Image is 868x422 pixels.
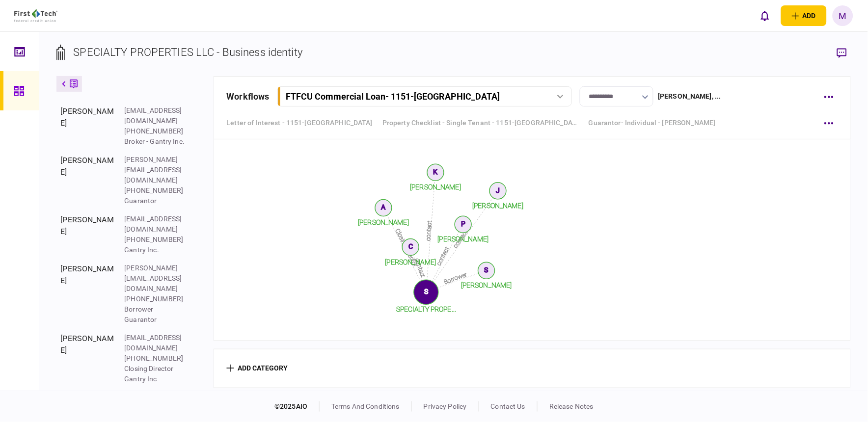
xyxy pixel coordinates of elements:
div: [PERSON_NAME][EMAIL_ADDRESS][DOMAIN_NAME] [124,155,188,185]
text: C [408,243,413,251]
div: [PHONE_NUMBER] [124,353,188,364]
img: client company logo [14,9,58,22]
div: workflows [226,90,269,103]
div: Broker - Gantry Inc. [124,136,188,147]
tspan: [PERSON_NAME] [410,183,461,191]
text: J [496,186,500,194]
text: P [461,220,465,228]
div: © 2025 AIO [274,401,320,412]
div: [PHONE_NUMBER] [124,126,188,136]
text: Borrower [443,271,468,286]
text: A [381,203,386,211]
div: Guarantor [124,315,188,325]
div: [PERSON_NAME] [60,214,114,255]
div: [PERSON_NAME] [60,263,114,325]
a: release notes [549,402,594,410]
button: FTFCU Commercial Loan- 1151-[GEOGRAPHIC_DATA] [277,86,572,106]
div: [PHONE_NUMBER] [124,294,188,304]
a: Guarantor- Individual - [PERSON_NAME] [589,118,716,128]
tspan: [PERSON_NAME] [385,258,436,266]
a: Property Checklist - Single Tenant - 1151-[GEOGRAPHIC_DATA], [GEOGRAPHIC_DATA], [GEOGRAPHIC_DATA] [382,118,579,128]
div: SPECIALTY PROPERTIES LLC - Business identity [73,44,302,60]
text: K [434,168,438,176]
div: Gantry Inc [124,374,188,384]
a: privacy policy [424,402,467,410]
button: open adding identity options [781,5,827,26]
text: S [424,288,428,295]
tspan: [PERSON_NAME] [358,219,409,227]
div: [PHONE_NUMBER] [124,185,188,196]
text: contact [414,257,427,278]
div: Guarantor [124,196,188,206]
div: Borrower [124,304,188,315]
div: [PERSON_NAME] , ... [658,91,721,102]
text: contact [425,221,433,241]
div: FTFCU Commercial Loan - 1151-[GEOGRAPHIC_DATA] [286,91,500,102]
tspan: [PERSON_NAME] [461,282,512,290]
a: terms and conditions [331,402,400,410]
a: contact us [491,402,525,410]
div: [PERSON_NAME] [60,333,114,384]
div: [PERSON_NAME] [60,155,114,206]
text: S [485,266,488,274]
div: Closing Director [124,364,188,374]
div: [PERSON_NAME][EMAIL_ADDRESS][DOMAIN_NAME] [124,263,188,294]
button: open notifications list [755,5,775,26]
div: [EMAIL_ADDRESS][DOMAIN_NAME] [124,333,188,353]
div: Gantry Inc. [124,245,188,255]
div: [EMAIL_ADDRESS][DOMAIN_NAME] [124,105,188,126]
button: add category [226,365,288,372]
div: [PERSON_NAME] [60,105,114,147]
a: Letter of Interest - 1151-[GEOGRAPHIC_DATA] [226,118,373,128]
text: contact [435,246,451,267]
tspan: SPECIALTY PROPE... [396,305,456,313]
button: M [833,5,853,26]
div: [EMAIL_ADDRESS][DOMAIN_NAME] [124,214,188,235]
tspan: [PERSON_NAME] [438,235,489,243]
tspan: [PERSON_NAME] [473,202,524,210]
div: [PHONE_NUMBER] [124,235,188,245]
